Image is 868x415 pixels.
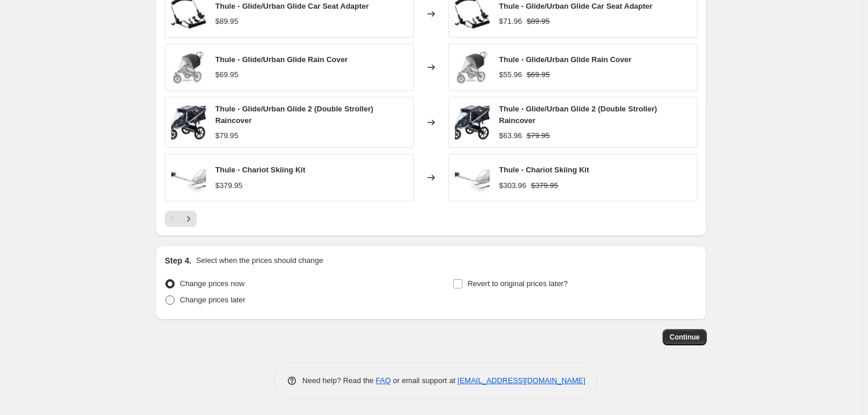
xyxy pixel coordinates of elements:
img: thule-glide-urban-glide-2-double-stroller-raincover-1430341648421_80x.jpg [455,105,490,140]
img: thule-chariot-skiing-kit-1503989694501_80x.jpg [171,160,206,195]
button: Next [180,211,197,227]
div: $69.95 [215,69,238,81]
span: Change prices later [180,295,245,304]
div: $379.95 [215,180,243,192]
p: Select when the prices should change [196,255,323,266]
img: thule-glide-urban-glide-rain-cover-14661915213909_80x.jpg [171,50,206,85]
span: Thule - Glide/Urban Glide Car Seat Adapter [215,2,369,10]
span: Thule - Glide/Urban Glide 2 (Double Stroller) Raincover [499,104,657,125]
span: Need help? Read the [302,376,376,385]
a: [EMAIL_ADDRESS][DOMAIN_NAME] [458,376,585,385]
nav: Pagination [165,211,197,227]
span: Thule - Glide/Urban Glide Rain Cover [499,55,631,64]
img: thule-chariot-skiing-kit-1503989694501_80x.jpg [455,160,490,195]
img: thule-glide-urban-glide-rain-cover-14661915213909_80x.jpg [455,50,490,85]
a: FAQ [376,376,391,385]
strike: $379.95 [531,180,558,192]
span: Thule - Chariot Skiing Kit [215,165,305,174]
div: $89.95 [215,16,238,27]
div: $303.96 [499,180,526,192]
button: Continue [663,329,707,345]
span: Revert to original prices later? [468,279,568,288]
strike: $89.95 [527,16,550,27]
strike: $79.95 [527,130,550,142]
div: $63.96 [499,130,522,142]
h2: Step 4. [165,255,191,266]
span: Thule - Glide/Urban Glide 2 (Double Stroller) Raincover [215,104,373,125]
span: Thule - Glide/Urban Glide Car Seat Adapter [499,2,653,10]
div: $79.95 [215,130,238,142]
span: Thule - Glide/Urban Glide Rain Cover [215,55,348,64]
span: Continue [670,333,700,342]
span: Thule - Chariot Skiing Kit [499,165,589,174]
div: $71.96 [499,16,522,27]
span: Change prices now [180,279,244,288]
div: $55.96 [499,69,522,81]
img: thule-glide-urban-glide-2-double-stroller-raincover-1430341648421_80x.jpg [171,105,206,140]
span: or email support at [391,376,458,385]
strike: $69.95 [527,69,550,81]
